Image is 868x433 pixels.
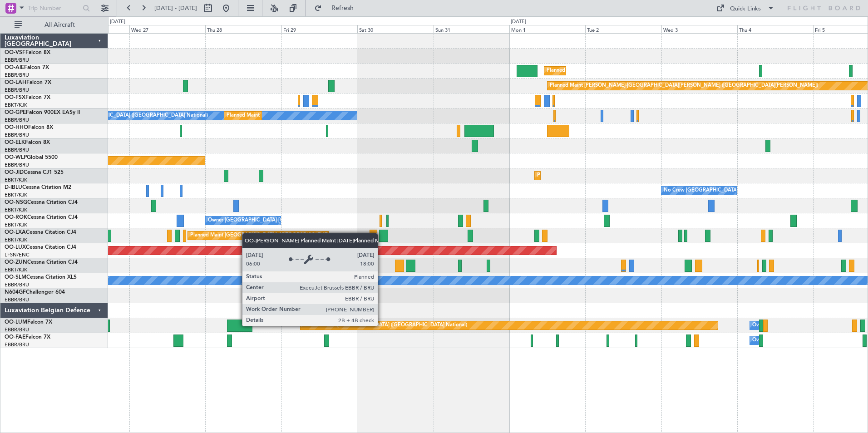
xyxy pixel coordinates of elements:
a: EBKT/KJK [5,102,27,108]
span: OO-ZUN [5,260,27,265]
a: OO-GPEFalcon 900EX EASy II [5,110,80,115]
div: Sun 31 [434,25,509,33]
div: Owner Melsbroek Air Base [752,334,814,347]
button: Quick Links [712,1,779,15]
a: OO-JIDCessna CJ1 525 [5,170,64,175]
input: Trip Number [28,1,80,15]
a: N604GFChallenger 604 [5,290,65,295]
a: EBKT/KJK [5,177,27,183]
span: OO-NSG [5,200,27,205]
div: Planned Maint [GEOGRAPHIC_DATA] ([GEOGRAPHIC_DATA] National) [227,109,391,123]
a: EBBR/BRU [5,57,29,64]
span: OO-WLP [5,155,27,160]
span: OO-LUX [5,245,26,250]
span: OO-SLM [5,275,26,280]
div: Thu 28 [205,25,281,33]
a: EBBR/BRU [5,162,29,168]
div: Wed 27 [129,25,205,33]
span: D-IBLU [5,185,22,190]
span: OO-ELK [5,140,25,145]
div: Sat 30 [357,25,433,33]
a: OO-WLPGlobal 5500 [5,155,58,160]
a: EBBR/BRU [5,341,29,348]
span: OO-ROK [5,215,27,220]
span: OO-LXA [5,230,26,235]
div: Owner [GEOGRAPHIC_DATA]-[GEOGRAPHIC_DATA] [208,214,330,227]
a: EBBR/BRU [5,296,29,303]
a: OO-LAHFalcon 7X [5,80,51,85]
a: OO-LXACessna Citation CJ4 [5,230,76,235]
a: OO-FSXFalcon 7X [5,95,50,100]
span: All Aircraft [24,22,96,28]
a: OO-LUXCessna Citation CJ4 [5,245,76,250]
div: No Crew [GEOGRAPHIC_DATA] ([GEOGRAPHIC_DATA] National) [664,184,816,197]
a: EBBR/BRU [5,326,29,333]
div: Thu 4 [737,25,813,33]
div: Planned Maint Kortrijk-[GEOGRAPHIC_DATA] [537,169,643,182]
div: Wed 3 [661,25,737,33]
a: OO-HHOFalcon 8X [5,125,53,130]
a: OO-ZUNCessna Citation CJ4 [5,260,78,265]
a: OO-ELKFalcon 8X [5,140,50,145]
a: EBKT/KJK [5,266,27,273]
div: Tue 2 [585,25,661,33]
a: EBBR/BRU [5,132,29,138]
span: OO-AIE [5,65,24,70]
div: Planned Maint [GEOGRAPHIC_DATA] ([GEOGRAPHIC_DATA] National) [303,319,467,332]
a: EBKT/KJK [5,236,27,243]
span: OO-LAH [5,80,26,85]
a: EBBR/BRU [5,281,29,288]
a: OO-AIEFalcon 7X [5,65,49,70]
span: OO-FAE [5,335,25,340]
span: OO-GPE [5,110,26,115]
a: D-IBLUCessna Citation M2 [5,185,71,190]
div: Planned Maint [GEOGRAPHIC_DATA] ([GEOGRAPHIC_DATA] National) [190,229,355,242]
a: OO-FAEFalcon 7X [5,335,50,340]
a: EBKT/KJK [5,221,27,228]
a: OO-LUMFalcon 7X [5,320,52,325]
div: Owner Melsbroek Air Base [752,319,814,332]
a: EBKT/KJK [5,192,27,198]
a: OO-ROKCessna Citation CJ4 [5,215,78,220]
span: Refresh [324,5,362,11]
a: EBKT/KJK [5,207,27,213]
a: OO-SLMCessna Citation XLS [5,275,77,280]
div: Quick Links [730,5,761,14]
span: OO-HHO [5,125,28,130]
a: OO-VSFFalcon 8X [5,50,50,55]
span: N604GF [5,290,26,295]
div: No Crew [GEOGRAPHIC_DATA] ([GEOGRAPHIC_DATA] National) [56,109,208,123]
a: LFSN/ENC [5,251,30,258]
span: OO-JID [5,170,24,175]
div: Planned Maint [PERSON_NAME]-[GEOGRAPHIC_DATA][PERSON_NAME] ([GEOGRAPHIC_DATA][PERSON_NAME]) [550,79,818,93]
div: Planned Maint Kortrijk-[GEOGRAPHIC_DATA] [306,259,412,272]
div: [DATE] [511,18,526,26]
a: EBBR/BRU [5,87,29,93]
button: Refresh [310,1,365,15]
span: OO-VSF [5,50,25,55]
a: OO-NSGCessna Citation CJ4 [5,200,78,205]
div: Planned Maint [GEOGRAPHIC_DATA] ([GEOGRAPHIC_DATA]) [547,64,690,78]
a: EBBR/BRU [5,117,29,123]
span: OO-FSX [5,95,25,100]
div: Fri 29 [281,25,357,33]
div: [DATE] [110,18,125,26]
span: [DATE] - [DATE] [154,4,197,12]
span: OO-LUM [5,320,27,325]
button: All Aircraft [10,18,99,32]
div: Mon 1 [509,25,585,33]
a: EBBR/BRU [5,72,29,79]
a: EBBR/BRU [5,147,29,153]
